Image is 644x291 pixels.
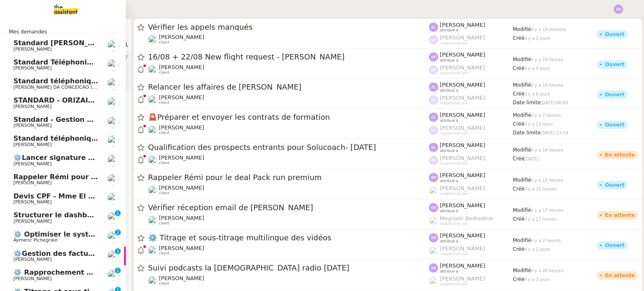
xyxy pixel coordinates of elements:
[513,112,531,118] span: Modifié
[525,277,550,282] span: il y a 3 jours
[116,248,119,256] p: 1
[440,202,485,209] span: [PERSON_NAME]
[13,192,117,200] span: Devis CPF - Mme El ghorchi
[429,245,513,256] app-user-label: suppervisé par
[605,183,624,188] div: Ouvert
[429,172,513,183] app-user-label: attribué à
[148,185,429,196] app-user-detailed-label: client
[148,83,429,91] span: Relancer les affaires de [PERSON_NAME]
[531,83,563,88] span: il y a 14 heures
[13,39,113,47] span: Standard [PERSON_NAME]
[159,131,169,135] span: client
[148,216,157,225] img: users%2F9k5JzJCnaOPLgq8ENuQFCqpgtau1%2Favatar%2F1578847205545.jpeg
[525,247,550,252] span: il y a 2 jours
[429,23,438,32] img: svg
[513,246,525,252] span: Créé
[13,96,139,104] span: STANDARD - ORIZAIR - août 2025
[440,191,468,196] span: suppervisé par
[513,82,531,88] span: Modifié
[159,281,169,286] span: client
[13,268,119,276] span: ⚙️ Rapprochement bancaire
[440,232,485,239] span: [PERSON_NAME]
[525,187,557,191] span: il y a 15 heures
[115,229,121,235] nz-badge-sup: 2
[605,273,635,278] div: En attente
[440,28,458,33] span: attribué à
[440,95,485,101] span: [PERSON_NAME]
[429,155,513,166] app-user-label: suppervisé par
[513,100,540,106] span: Date limite
[513,91,525,97] span: Créé
[429,113,438,122] img: svg
[513,65,525,71] span: Créé
[429,95,438,105] img: svg
[148,64,429,75] app-user-detailed-label: client
[440,269,458,274] span: attribué à
[513,147,531,153] span: Modifié
[13,237,57,243] span: Aymeric Pichegrain
[531,238,561,243] span: il y a 2 heures
[429,156,438,165] img: svg
[440,142,485,148] span: [PERSON_NAME]
[440,101,468,106] span: suppervisé par
[148,275,429,286] app-user-detailed-label: client
[148,113,429,121] span: Préparer et envoyer les contrats de formation
[440,179,458,183] span: attribué à
[107,40,119,52] img: users%2FfjlNmCTkLiVoA3HQjY3GA5JXGxb2%2Favatar%2Fstarofservice_97480retdsc0392.png
[159,124,204,131] span: [PERSON_NAME]
[13,250,130,258] span: ⚙️Gestion des factures à payer
[159,185,204,191] span: [PERSON_NAME]
[605,32,624,37] div: Ouvert
[148,155,157,165] img: users%2FvXkuctLX0wUbD4cA8OSk7KI5fra2%2Favatar%2F858bcb8a-9efe-43bf-b7a6-dc9f739d6e70
[440,112,485,118] span: [PERSON_NAME]
[531,178,563,183] span: il y a 15 heures
[107,135,119,147] img: users%2FRcIDm4Xn1TPHYwgLThSv8RQYtaM2%2Favatar%2F95761f7a-40c3-4bb5-878d-fe785e6f95b2
[429,35,438,44] img: svg
[429,82,513,93] app-user-label: attribué à
[148,204,429,211] span: Vérifier réception email de [PERSON_NAME]
[13,230,216,238] span: ⚙️ Optimiser le système de comptabilité / facturation
[614,5,623,14] img: svg
[440,71,468,75] span: suppervisé par
[107,174,119,185] img: users%2FW4OQjB9BRtYK2an7yusO0WsYLsD3%2Favatar%2F28027066-518b-424c-8476-65f2e549ac29
[429,216,438,225] img: users%2FaellJyylmXSg4jqeVbanehhyYJm1%2Favatar%2Fprofile-pic%20(4).png
[605,92,624,97] div: Ouvert
[440,125,485,131] span: [PERSON_NAME]
[107,59,119,71] img: users%2FrssbVgR8pSYriYNmUDKzQX9syo02%2Favatar%2Fb215b948-7ecd-4adc-935c-e0e4aeaee93e
[513,177,531,183] span: Modifié
[429,233,438,242] img: svg
[440,185,485,191] span: [PERSON_NAME]
[429,125,513,136] app-user-label: suppervisé par
[440,88,458,93] span: attribué à
[13,211,132,219] span: Structurer le dashboard Notion
[148,276,157,285] img: users%2F37wbV9IbQuXMU0UH0ngzBXzaEe12%2Favatar%2Fcba66ece-c48a-48c8-9897-a2adc1834457
[429,276,513,286] app-user-label: suppervisé par
[148,35,157,44] img: users%2FW4OQjB9BRtYK2an7yusO0WsYLsD3%2Favatar%2F28027066-518b-424c-8476-65f2e549ac29
[525,92,550,96] span: il y a 6 jours
[159,161,169,165] span: client
[13,173,187,181] span: Rappeler Rémi pour le deal Pack run premium
[513,35,525,41] span: Créé
[148,144,429,151] span: Qualification des prospects entrants pour Solucoach- [DATE]
[513,26,531,32] span: Modifié
[148,234,429,242] span: ⚙️ Titrage et sous-titrage multilingue des vidéos
[531,57,563,62] span: il y a 14 heures
[159,34,204,40] span: [PERSON_NAME]
[148,245,429,256] app-user-detailed-label: client
[429,112,513,123] app-user-label: attribué à
[107,116,119,128] img: users%2FW4OQjB9BRtYK2an7yusO0WsYLsD3%2Favatar%2F28027066-518b-424c-8476-65f2e549ac29
[13,154,176,162] span: ⚙️Lancer signature électronique Zoho CRM
[115,268,121,273] nz-badge-sup: 1
[429,263,438,273] img: svg
[429,34,513,45] app-user-label: suppervisé par
[531,268,563,273] span: il y a 20 heures
[159,191,169,196] span: client
[429,186,438,195] img: users%2FoFdbodQ3TgNoWt9kP3GXAs5oaCq1%2Favatar%2Fprofile-pic.png
[440,118,458,123] span: attribué à
[429,215,513,226] app-user-label: suppervisé par
[429,202,513,213] app-user-label: attribué à
[159,100,169,105] span: client
[440,252,468,256] span: suppervisé par
[440,131,468,136] span: suppervisé par
[107,250,119,262] img: users%2FRqsVXU4fpmdzH7OZdqyP8LuLV9O2%2Favatar%2F0d6ec0de-1f9c-4f7b-9412-5ce95fe5afa7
